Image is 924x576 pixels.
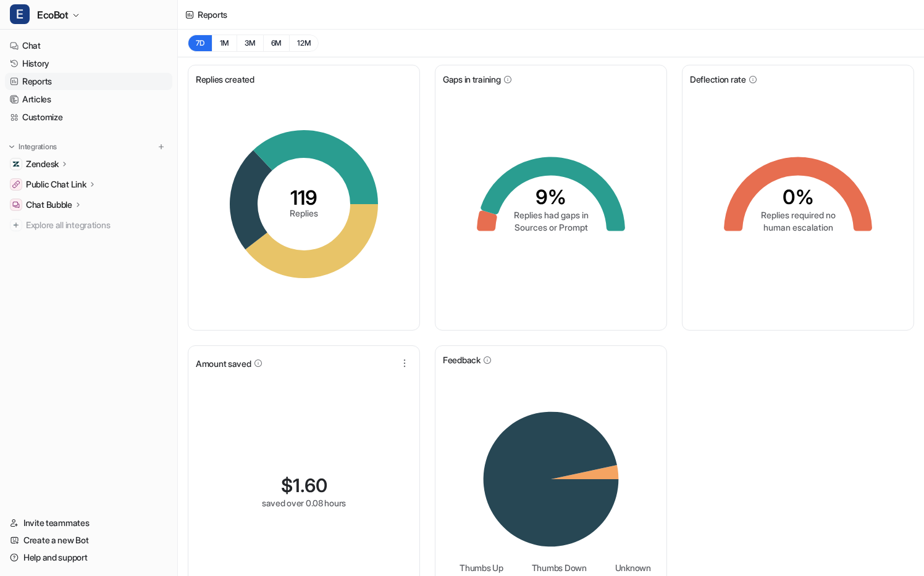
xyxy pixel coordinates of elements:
[290,208,318,218] tspan: Replies
[5,55,172,72] a: History
[5,514,172,532] a: Invite teammates
[690,73,746,86] span: Deflection rate
[523,561,587,574] li: Thumbs Down
[289,35,319,52] button: 12M
[5,549,172,566] a: Help and support
[535,185,566,209] tspan: 9%
[763,222,833,232] tspan: human escalation
[7,142,16,151] img: expand menu
[26,215,167,235] span: Explore all integrations
[26,178,86,191] p: Public Chat Link
[196,357,251,370] span: Amount saved
[12,201,20,208] img: Chat Bubble
[451,561,503,574] li: Thumbs Up
[5,109,172,126] a: Customize
[5,532,172,549] a: Create a new Bot
[188,35,212,52] button: 7D
[443,353,481,366] span: Feedback
[443,73,501,86] span: Gaps in training
[783,185,814,209] tspan: 0%
[607,561,651,574] li: Unknown
[5,141,61,153] button: Integrations
[281,474,327,496] div: $
[196,73,254,86] span: Replies created
[514,222,588,232] tspan: Sources or Prompt
[5,37,172,54] a: Chat
[10,219,22,231] img: explore all integrations
[290,186,317,210] tspan: 119
[262,496,346,509] div: saved over 0.08 hours
[12,181,20,188] img: Public Chat Link
[212,35,237,52] button: 1M
[19,142,57,152] p: Integrations
[37,6,69,23] span: EcoBot
[10,4,30,24] span: E
[5,216,172,234] a: Explore all integrations
[263,35,290,52] button: 6M
[198,8,227,21] div: Reports
[5,91,172,108] a: Articles
[26,199,72,211] p: Chat Bubble
[514,210,589,220] tspan: Replies had gaps in
[761,210,836,220] tspan: Replies required no
[237,35,263,52] button: 3M
[5,73,172,90] a: Reports
[157,142,166,151] img: menu_add.svg
[12,160,20,168] img: Zendesk
[26,158,59,170] p: Zendesk
[293,474,327,496] span: 1.60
